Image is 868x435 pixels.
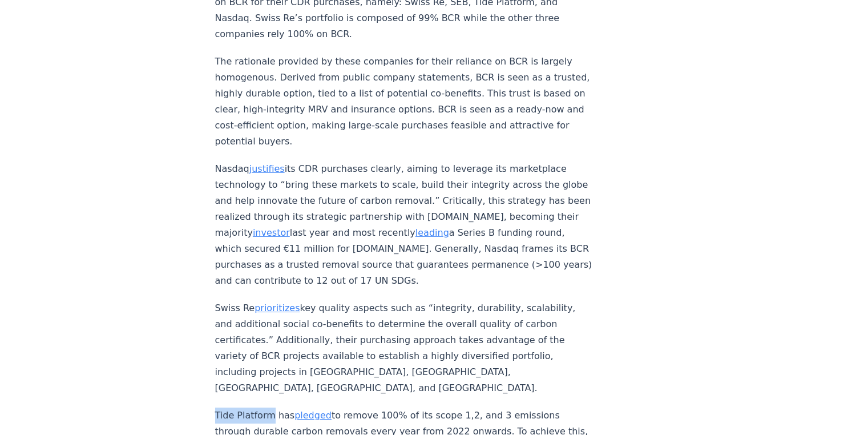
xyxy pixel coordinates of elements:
a: pledged [294,410,332,421]
a: investor [253,227,290,238]
a: leading [415,227,449,238]
a: justifies [249,163,285,174]
p: Nasdaq its CDR purchases clearly, aiming to leverage its marketplace technology to “bring these m... [215,161,593,289]
p: Swiss Re key quality aspects such as “integrity, durability, scalability, and additional social c... [215,300,593,396]
a: prioritizes [255,303,300,313]
p: The rationale provided by these companies for their reliance on BCR is largely homogenous. Derive... [215,54,593,150]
